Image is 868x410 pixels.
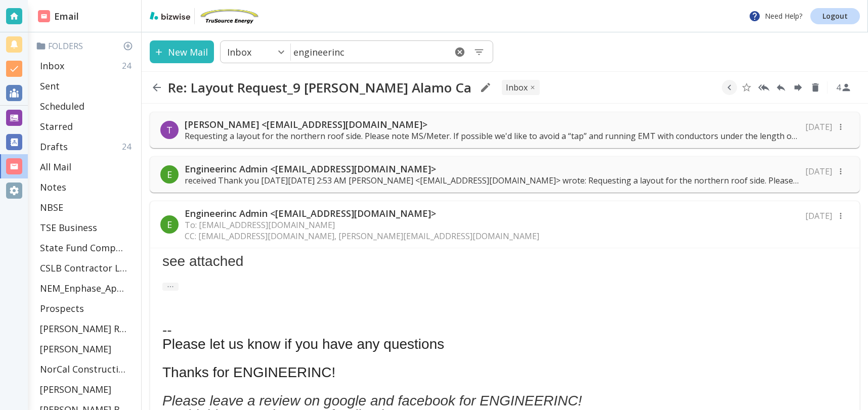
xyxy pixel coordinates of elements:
[791,80,806,95] button: Forward
[199,8,259,24] img: TruSource Energy, Inc.
[185,219,539,231] p: To: [EMAIL_ADDRESS][DOMAIN_NAME]
[185,175,799,186] p: received Thank you [DATE][DATE] 2:53 AM [PERSON_NAME] <[EMAIL_ADDRESS][DOMAIN_NAME]> wrote: Reque...
[36,359,137,379] div: NorCal Construction
[40,323,127,335] p: [PERSON_NAME] Residence
[185,130,799,142] p: Requesting a layout for the northern roof side. Please note MS/Meter. If possible we'd like to av...
[36,217,137,238] div: TSE Business
[167,218,172,231] p: E
[40,80,60,92] p: Sent
[36,197,137,217] div: NBSE
[36,56,137,76] div: Inbox24
[36,238,137,258] div: State Fund Compensation
[40,120,73,132] p: Starred
[227,46,251,58] p: Inbox
[836,82,841,93] p: 4
[40,100,84,112] p: Scheduled
[832,75,856,100] button: See Participants
[756,80,771,95] button: Reply All
[36,157,137,177] div: All Mail
[36,96,137,116] div: Scheduled
[38,10,79,23] h2: Email
[40,221,97,234] p: TSE Business
[167,168,172,180] p: E
[40,242,127,254] p: State Fund Compensation
[36,136,137,157] div: Drafts24
[150,201,859,248] div: EEngineerinc Admin <[EMAIL_ADDRESS][DOMAIN_NAME]>To: [EMAIL_ADDRESS][DOMAIN_NAME]CC: [EMAIL_ADDRE...
[150,40,214,63] button: New Mail
[185,207,539,219] p: Engineerinc Admin <[EMAIL_ADDRESS][DOMAIN_NAME]>
[36,278,137,298] div: NEM_Enphase_Applications
[773,80,789,95] button: Reply
[122,141,135,152] p: 24
[40,161,71,173] p: All Mail
[36,318,137,339] div: [PERSON_NAME] Residence
[185,231,539,242] p: CC: [EMAIL_ADDRESS][DOMAIN_NAME], [PERSON_NAME][EMAIL_ADDRESS][DOMAIN_NAME]
[40,302,84,314] p: Prospects
[40,60,64,72] p: Inbox
[38,10,50,22] img: DashboardSidebarEmail.svg
[506,82,528,93] p: INBOX
[36,116,137,136] div: Starred
[36,339,137,359] div: [PERSON_NAME]
[805,210,832,221] p: [DATE]
[168,79,471,96] h2: Re: Layout Request_9 [PERSON_NAME] Alamo Ca
[40,201,63,213] p: NBSE
[40,383,111,395] p: [PERSON_NAME]
[36,76,137,96] div: Sent
[36,379,137,399] div: [PERSON_NAME]
[40,141,68,153] p: Drafts
[40,363,127,375] p: NorCal Construction
[805,166,832,177] p: [DATE]
[822,13,848,20] p: Logout
[150,12,190,20] img: bizwise
[185,118,799,130] p: [PERSON_NAME] <[EMAIL_ADDRESS][DOMAIN_NAME]>
[40,181,66,193] p: Notes
[36,298,137,318] div: Prospects
[166,124,172,136] p: T
[810,8,860,24] a: Logout
[40,262,127,274] p: CSLB Contractor License
[36,258,137,278] div: CSLB Contractor License
[808,80,823,95] button: Delete
[36,40,137,52] p: Folders
[40,282,127,294] p: NEM_Enphase_Applications
[36,177,137,197] div: Notes
[40,343,111,355] p: [PERSON_NAME]
[185,163,799,175] p: Engineerinc Admin <[EMAIL_ADDRESS][DOMAIN_NAME]>
[805,121,832,132] p: [DATE]
[122,60,135,71] p: 24
[749,10,802,22] p: Need Help?
[291,41,446,62] input: Search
